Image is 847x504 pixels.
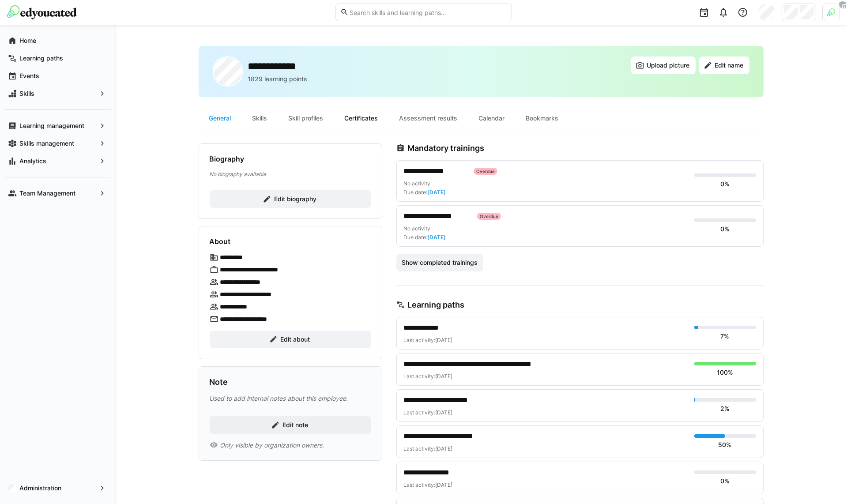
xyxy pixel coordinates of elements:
div: 0% [720,477,730,485]
div: Overdue [477,213,501,220]
div: Last activity: [404,445,687,452]
div: Assessment results [389,108,468,129]
div: Last activity: [404,373,687,380]
h3: Learning paths [407,300,464,310]
div: 0% [720,180,730,188]
div: 100% [717,368,733,377]
span: [DATE] [428,189,446,196]
div: Last activity: [404,337,687,344]
div: 2% [720,404,730,413]
h4: Biography [210,154,245,163]
div: Due date: [404,189,446,196]
div: Last activity: [404,409,687,416]
button: Edit name [699,56,749,74]
div: 7% [721,332,730,341]
h3: Note [210,377,228,387]
span: [DATE] [428,234,446,241]
span: Upload picture [646,61,691,70]
span: No activity [404,180,431,187]
div: Last activity: [404,481,687,489]
span: [DATE] [436,409,453,416]
div: 50% [719,440,732,449]
button: Edit biography [210,190,371,208]
span: No activity [404,225,431,232]
div: Certificates [334,108,389,129]
span: Edit note [281,421,309,429]
p: Used to add internal notes about this employee. [210,394,371,403]
h4: About [210,237,231,246]
span: Edit about [279,335,311,344]
button: Edit note [210,416,371,434]
span: Only visible by organization owners. [220,441,324,450]
div: Due date: [404,234,446,241]
div: Skill profiles [278,108,334,129]
div: Calendar [468,108,516,129]
div: Overdue [474,168,497,175]
div: 0% [720,225,730,233]
input: Search skills and learning paths… [349,8,507,16]
span: [DATE] [436,445,453,452]
span: [DATE] [436,373,453,380]
p: No biography available [210,170,371,178]
span: [DATE] [436,337,453,343]
p: 1829 learning points [248,75,308,83]
button: Upload picture [631,56,696,74]
button: Show completed trainings [396,254,484,271]
span: Edit name [714,61,745,70]
span: Edit biography [273,195,318,203]
h3: Mandatory trainings [407,143,484,153]
div: Skills [242,108,278,129]
div: General [199,108,242,129]
span: [DATE] [436,481,453,488]
span: Show completed trainings [400,258,479,267]
button: Edit about [210,331,371,348]
div: Bookmarks [516,108,569,129]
